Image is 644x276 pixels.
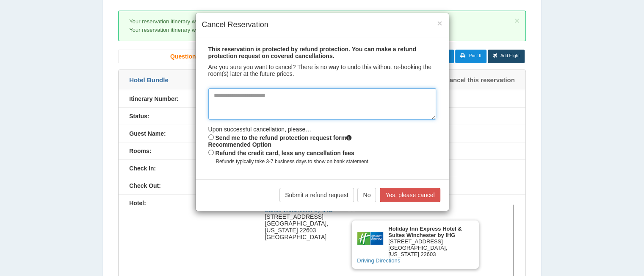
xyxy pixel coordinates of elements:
[208,159,436,164] div: Refunds typically take 3-7 business days to show on bank statement.
[208,46,416,59] b: You can make a refund protection request on covered cancellations.
[208,126,436,164] div: Upon successful cancellation, please…
[208,46,350,53] b: This reservation is protected by refund protection.
[380,188,440,202] button: Yes, please cancel
[357,188,376,202] button: No
[437,19,442,28] button: ×
[279,188,354,202] a: Submit a refund request
[208,134,351,148] label: Send me to the refund protection request form Recommended Option
[215,150,354,156] label: Refund the credit card, less any cancellation fees
[202,20,442,31] h4: Cancel Reservation
[208,64,436,77] p: Are you sure you want to cancel? There is no way to undo this without re-booking the room(s) late...
[19,6,36,14] span: Help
